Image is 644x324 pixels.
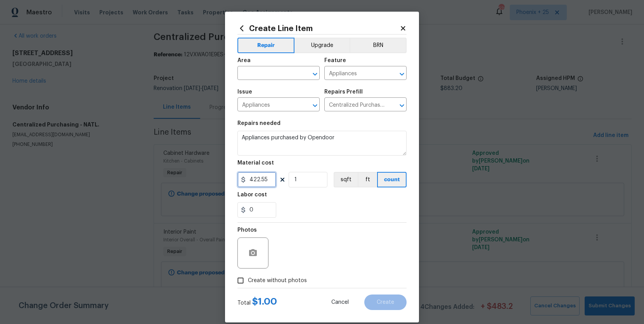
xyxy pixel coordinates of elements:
h2: Create Line Item [237,24,400,33]
span: Cancel [331,300,349,305]
button: Cancel [319,295,361,310]
button: Open [310,100,320,111]
button: Upgrade [294,38,350,53]
button: BRN [350,38,407,53]
h5: Photos [237,227,257,233]
h5: Issue [237,89,252,95]
span: $ 1.00 [252,297,277,306]
h5: Repairs needed [237,121,280,126]
textarea: Appliances purchased by Opendoor [237,131,407,156]
h5: Material cost [237,160,274,166]
button: count [377,172,407,187]
button: Repair [237,38,294,53]
h5: Repairs Prefill [324,89,363,95]
span: Create [377,300,394,305]
h5: Labor cost [237,192,267,198]
h5: Area [237,58,251,63]
button: Open [396,100,407,111]
button: Create [364,295,407,310]
div: Total [237,298,277,307]
button: Open [396,69,407,80]
h5: Feature [324,58,346,63]
button: ft [358,172,377,187]
span: Create without photos [248,277,307,285]
button: sqft [334,172,358,187]
button: Open [310,69,320,80]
